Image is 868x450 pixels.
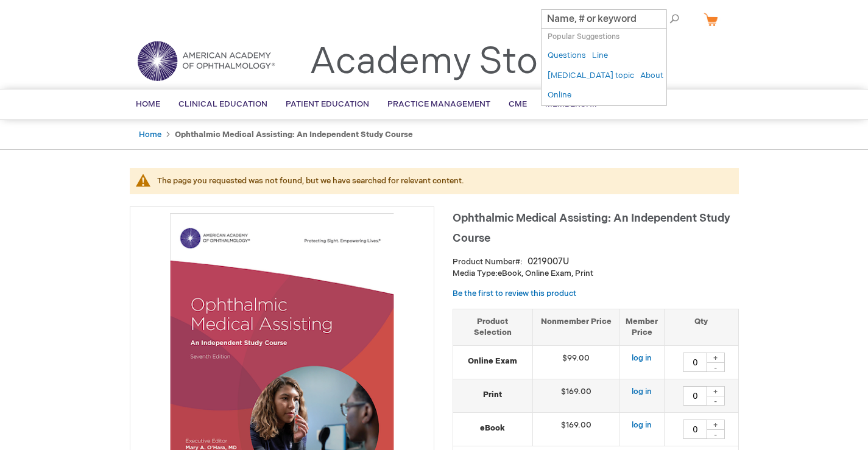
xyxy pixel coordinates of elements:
span: Ophthalmic Medical Assisting: An Independent Study Course [453,212,730,245]
a: log in [632,420,652,430]
input: Qty [683,353,707,372]
input: Name, # or keyword [541,9,667,29]
p: eBook, Online Exam, Print [453,268,739,279]
strong: Media Type: [453,269,498,278]
div: 0219007U [528,256,569,268]
a: Home [139,130,161,139]
div: + [707,353,725,363]
th: Qty [665,309,738,345]
a: Be the first to review this product [453,289,576,298]
div: - [707,396,725,406]
span: Home [136,99,160,109]
strong: Product Number [453,257,523,267]
a: Academy Store [309,40,572,84]
a: Online [548,90,571,101]
strong: Print [459,389,526,401]
div: + [707,386,725,396]
span: Popular Suggestions [548,32,619,41]
td: $169.00 [532,379,619,412]
a: log in [632,353,652,363]
a: Questions [548,50,586,62]
div: - [707,429,725,439]
input: Qty [683,420,707,439]
div: - [707,362,725,372]
td: $169.00 [532,412,619,446]
strong: Online Exam [459,356,526,367]
a: About [640,70,663,82]
strong: eBook [459,423,526,434]
a: log in [632,387,652,396]
strong: Ophthalmic Medical Assisting: An Independent Study Course [175,130,413,139]
input: Qty [683,386,707,406]
td: $99.00 [532,345,619,379]
span: Clinical Education [178,99,267,109]
a: [MEDICAL_DATA] topic [548,70,634,82]
a: Line [592,50,608,62]
th: Product Selection [453,309,533,345]
span: Practice Management [387,99,490,109]
th: Nonmember Price [532,309,619,345]
span: Search [638,6,684,30]
span: CME [509,99,527,109]
span: Patient Education [286,99,369,109]
th: Member Price [619,309,665,345]
div: + [707,420,725,430]
div: The page you requested was not found, but we have searched for relevant content. [157,175,727,187]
